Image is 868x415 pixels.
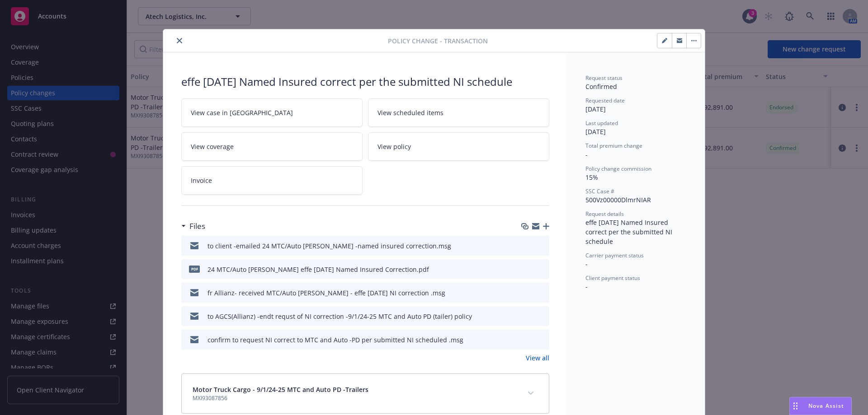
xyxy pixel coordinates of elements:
div: Motor Truck Cargo - 9/1/24-25 MTC and Auto PD -TrailersMXI93087856expand content [182,374,549,413]
span: Client payment status [585,274,640,282]
span: - [585,150,588,159]
span: Policy change commission [585,165,651,173]
span: Carrier payment status [585,252,644,259]
a: View all [526,353,549,363]
a: Invoice [181,166,363,195]
span: Total premium change [585,142,642,149]
span: [DATE] [585,105,606,113]
span: View policy [377,142,411,151]
a: View scheduled items [368,98,549,127]
span: View scheduled items [377,108,443,117]
div: to AGCS(Allianz) -endt requst of NI correction -9/1/24-25 MTC and Auto PD (tailer) policy [208,312,472,321]
span: MXI93087856 [193,394,368,402]
span: 15% [585,173,598,182]
a: View case in [GEOGRAPHIC_DATA] [181,98,363,127]
span: Policy change - Transaction [388,36,488,46]
button: close [174,35,185,46]
span: 500Vz00000DlmrNIAR [585,196,651,204]
button: download file [523,312,530,321]
span: - [585,260,588,268]
button: download file [523,335,530,345]
span: pdf [189,266,200,272]
button: preview file [538,288,546,298]
span: SSC Case # [585,187,614,195]
button: expand content [524,386,538,401]
div: confirm to request NI correct to MTC and Auto -PD per submitted NI scheduled .msg [208,335,463,345]
button: preview file [538,312,546,321]
button: Nova Assist [789,397,852,415]
span: Last updated [585,119,618,127]
span: effe [DATE] Named Insured correct per the submitted NI schedule [585,218,674,246]
button: download file [523,265,530,274]
div: Drag to move [790,397,801,415]
button: preview file [538,265,546,274]
span: Motor Truck Cargo - 9/1/24-25 MTC and Auto PD -Trailers [193,385,368,394]
div: fr Allianz- received MTC/Auto [PERSON_NAME] - effe [DATE] NI correction .msg [208,288,445,298]
button: preview file [538,241,546,251]
span: Request status [585,74,623,82]
button: download file [523,288,530,298]
h3: Files [189,220,205,232]
span: Invoice [191,176,212,185]
div: to client -emailed 24 MTC/Auto [PERSON_NAME] -named insured correction.msg [208,241,451,251]
a: View policy [368,132,549,161]
button: preview file [538,335,546,345]
span: View coverage [191,142,234,151]
div: effe [DATE] Named Insured correct per the submitted NI schedule [181,74,549,89]
div: Files [181,220,205,232]
span: Request details [585,210,624,218]
span: [DATE] [585,127,606,136]
span: Confirmed [585,82,617,91]
span: Requested date [585,97,625,104]
span: View case in [GEOGRAPHIC_DATA] [191,108,293,117]
a: View coverage [181,132,363,161]
span: Nova Assist [808,402,844,410]
span: - [585,282,588,291]
button: download file [523,241,530,251]
div: 24 MTC/Auto [PERSON_NAME] effe [DATE] Named Insured Correction.pdf [208,265,429,274]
